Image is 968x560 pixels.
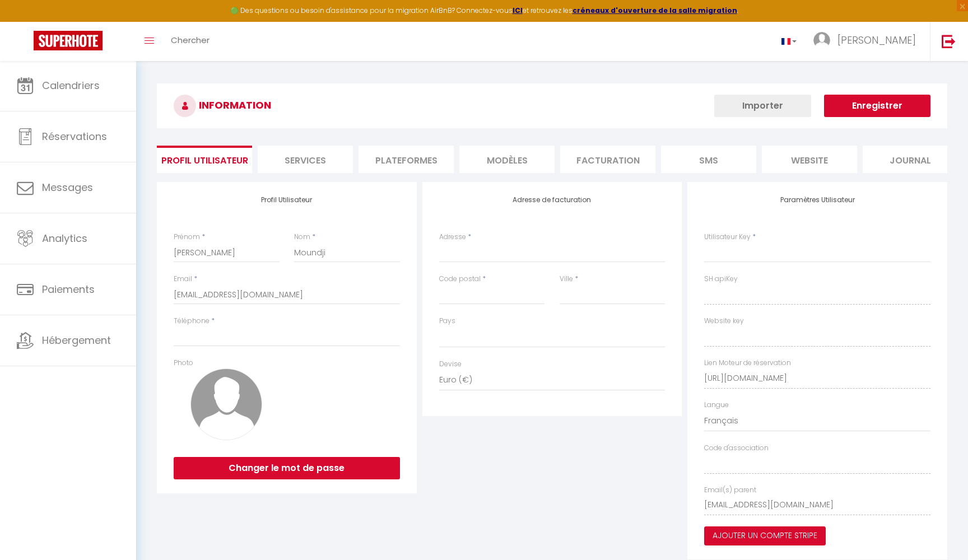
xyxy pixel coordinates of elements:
[824,95,930,117] button: Enregistrer
[157,146,252,173] li: Profil Utilisateur
[171,34,210,46] span: Chercher
[513,6,523,15] a: ICI
[714,95,811,117] button: Importer
[174,457,400,479] button: Changer le mot de passe
[661,146,756,173] li: SMS
[704,485,756,496] label: Email(s) parent
[560,146,655,173] li: Facturation
[459,146,555,173] li: MODÈLES
[294,232,310,242] label: Nom
[704,316,744,326] label: Website key
[837,33,916,47] span: [PERSON_NAME]
[174,358,193,368] label: Photo
[704,443,769,454] label: Code d'association
[805,22,930,61] a: ... [PERSON_NAME]
[42,231,87,245] span: Analytics
[9,4,43,38] button: Ouvrir le widget de chat LiveChat
[174,274,192,284] label: Email
[942,34,956,48] img: logout
[863,146,958,173] li: Journal
[704,526,826,545] button: Ajouter un compte Stripe
[174,316,210,326] label: Téléphone
[42,78,100,92] span: Calendriers
[174,196,400,204] h4: Profil Utilisateur
[439,359,462,370] label: Devise
[439,232,466,242] label: Adresse
[42,129,107,143] span: Réservations
[439,274,481,284] label: Code postal
[704,358,791,368] label: Lien Moteur de réservation
[560,274,573,284] label: Ville
[157,83,947,128] h3: INFORMATION
[42,282,95,296] span: Paiements
[359,146,454,173] li: Plateformes
[573,6,737,15] a: créneaux d'ouverture de la salle migration
[704,196,930,204] h4: Paramètres Utilisateur
[762,146,857,173] li: website
[174,232,200,242] label: Prénom
[34,31,103,50] img: Super Booking
[162,22,218,61] a: Chercher
[42,333,111,347] span: Hébergement
[42,180,93,194] span: Messages
[439,316,455,326] label: Pays
[704,232,751,242] label: Utilisateur Key
[813,32,830,49] img: ...
[190,368,262,440] img: avatar.png
[258,146,353,173] li: Services
[704,274,738,284] label: SH apiKey
[439,196,665,204] h4: Adresse de facturation
[704,400,729,410] label: Langue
